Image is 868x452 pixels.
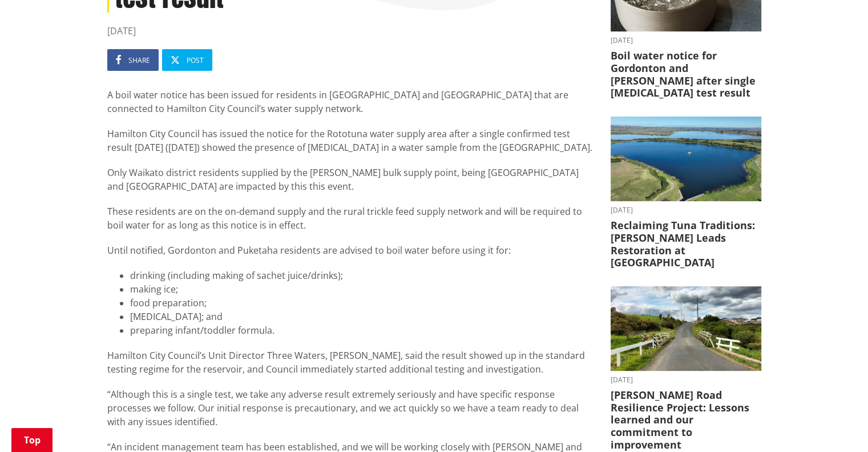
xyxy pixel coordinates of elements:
a: [DATE] [PERSON_NAME] Road Resilience Project: Lessons learned and our commitment to improvement [611,286,761,451]
h3: Boil water notice for Gordonton and [PERSON_NAME] after single [MEDICAL_DATA] test result [611,50,761,99]
span: Only Waikato district residents supplied by the [PERSON_NAME] bulk supply point, being [GEOGRAPHI... [107,166,579,193]
p: Hamilton City Council has issued the notice for the Rototuna water supply area after a single con... [107,127,594,154]
p: Hamilton City Council’s Unit Director Three Waters, [PERSON_NAME], said the result showed up in t... [107,349,594,376]
time: [DATE] [611,37,761,44]
a: Post [162,49,212,71]
time: [DATE] [611,207,761,214]
span: Share [128,55,150,65]
li: preparing infant/toddler formula. [130,323,594,337]
time: [DATE] [107,24,594,38]
li: drinking (including making of sachet juice/drinks); [130,269,594,282]
p: A boil water notice has been issued for residents in [GEOGRAPHIC_DATA] and [GEOGRAPHIC_DATA] that... [107,88,594,115]
p: Until notified, Gordonton and Puketaha residents are advised to boil water before using it for: [107,243,594,257]
h3: [PERSON_NAME] Road Resilience Project: Lessons learned and our commitment to improvement [611,389,761,451]
h3: Reclaiming Tuna Traditions: [PERSON_NAME] Leads Restoration at [GEOGRAPHIC_DATA] [611,219,761,269]
span: Post [187,55,204,65]
time: [DATE] [611,377,761,383]
a: Share [107,49,159,71]
p: These residents are on the on-demand supply and the rural trickle feed supply network and will be... [107,205,594,232]
iframe: Messenger Launcher [815,404,857,445]
li: food preparation; [130,296,594,310]
li: [MEDICAL_DATA]; and [130,310,594,323]
a: [DATE] Reclaiming Tuna Traditions: [PERSON_NAME] Leads Restoration at [GEOGRAPHIC_DATA] [611,117,761,269]
img: Lake Waahi (Lake Puketirini in the foreground) [611,117,761,202]
img: PR-21222 Huia Road Relience Munro Road Bridge [611,286,761,371]
a: Top [11,428,53,452]
li: making ice; [130,282,594,296]
p: “Although this is a single test, we take any adverse result extremely seriously and have specific... [107,387,594,429]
